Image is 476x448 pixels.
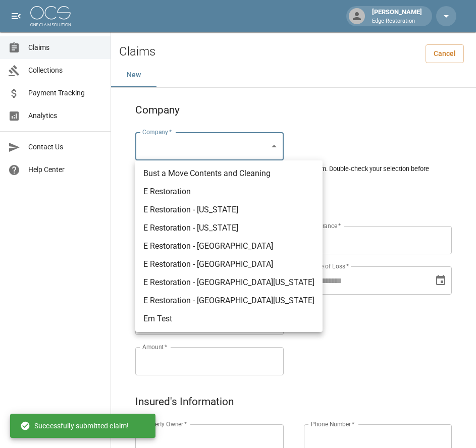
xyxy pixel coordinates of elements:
li: E Restoration [135,183,323,201]
li: E Restoration - [US_STATE] [135,219,323,237]
li: E Restoration - [GEOGRAPHIC_DATA] [135,255,323,273]
li: Em Test [135,310,323,328]
li: E Restoration - [GEOGRAPHIC_DATA][US_STATE] [135,273,323,292]
li: E Restoration - [GEOGRAPHIC_DATA][US_STATE] [135,292,323,310]
li: Bust a Move Contents and Cleaning [135,164,323,183]
div: Successfully submitted claim! [20,417,129,435]
li: E Restoration - [US_STATE] [135,201,323,219]
li: E Restoration - [GEOGRAPHIC_DATA] [135,237,323,255]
